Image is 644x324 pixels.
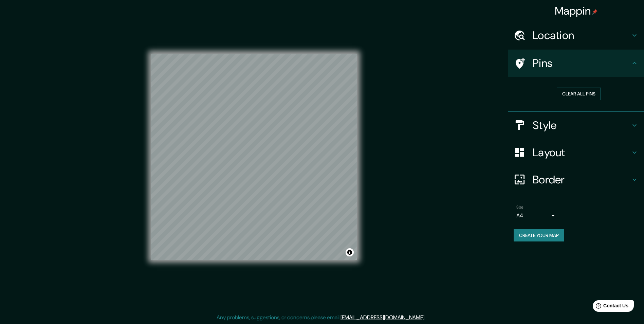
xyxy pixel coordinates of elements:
img: pin-icon.png [592,9,597,15]
div: Style [508,112,644,139]
h4: Style [533,119,630,132]
h4: Border [533,173,630,186]
a: [EMAIL_ADDRESS][DOMAIN_NAME] [341,314,424,321]
canvas: Map [151,54,357,260]
h4: Mappin [555,4,598,18]
button: Create your map [514,229,564,242]
div: Border [508,166,644,193]
div: Pins [508,50,644,77]
h4: Layout [533,146,630,159]
p: Any problems, suggestions, or concerns please email . [217,313,425,322]
button: Clear all pins [557,88,601,100]
div: . [425,313,426,322]
div: . [426,313,428,322]
h4: Location [533,29,630,42]
iframe: Help widget launcher [584,298,637,317]
div: Location [508,22,644,49]
label: Size [516,204,523,210]
div: Layout [508,139,644,166]
button: Toggle attribution [346,248,354,256]
div: A4 [516,210,557,221]
h4: Pins [533,56,630,70]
